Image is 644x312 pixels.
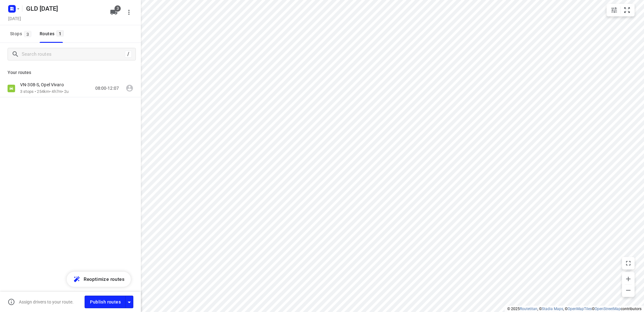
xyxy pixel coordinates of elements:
[67,272,131,287] button: Reoptimize routes
[95,85,119,92] p: 08:00-12:07
[542,307,563,311] a: Stadia Maps
[607,4,635,16] div: small contained button group
[24,3,105,14] h5: Rename
[10,30,33,38] span: Stops
[125,298,133,306] div: Driver app settings
[90,298,121,306] span: Publish routes
[20,82,68,88] p: VN-308-S, Opel Vivaro
[621,4,633,16] button: Fit zoom
[40,30,66,38] div: Routes
[85,296,125,308] button: Publish routes
[595,307,621,311] a: OpenStreetMap
[20,89,70,95] p: 3 stops • 254km • 4h7m • 2u
[114,5,121,12] span: 3
[520,307,537,311] a: Routetitan
[123,82,136,94] span: Assign driver
[84,275,125,283] span: Reoptimize routes
[568,307,592,311] a: OpenMapTiles
[123,6,135,19] button: More
[22,49,125,59] input: Search routes
[108,6,120,19] button: 3
[19,299,74,304] p: Assign drivers to your route.
[125,51,132,58] div: /
[608,4,620,16] button: Map settings
[56,30,64,37] span: 1
[8,69,133,76] p: Your routes
[6,15,24,22] h5: Project date
[507,307,641,311] li: © 2025 , © , © © contributors
[24,31,31,37] span: 3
